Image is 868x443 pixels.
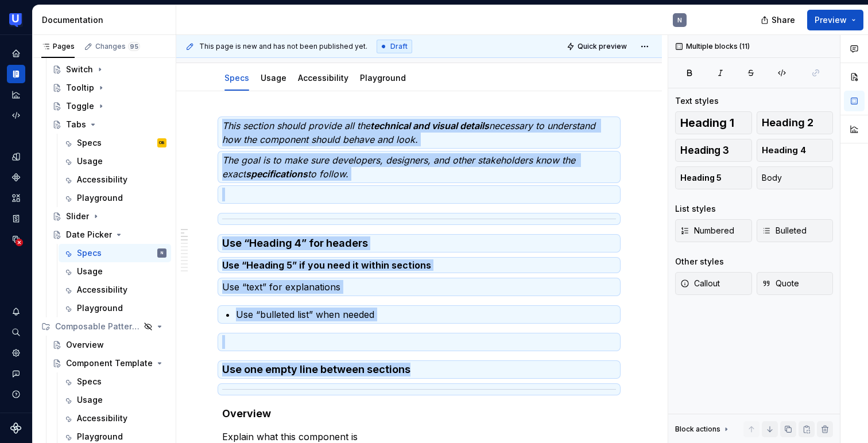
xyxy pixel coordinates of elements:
span: Bulleted [762,225,807,236]
a: SpecsOB [59,134,171,152]
div: Specs [77,376,102,387]
div: Block actions [675,421,731,437]
a: Playground [59,189,171,207]
a: Playground [59,299,171,317]
div: Pages [41,42,75,51]
div: Playground [77,192,123,204]
div: Component Template [66,357,153,369]
button: Contact support [7,364,25,383]
div: Date Picker [66,229,112,240]
button: Numbered [675,219,752,242]
button: Quick preview [563,38,632,55]
a: Code automation [7,106,25,125]
a: Slider [48,207,171,226]
div: N [161,247,163,259]
em: specifications [246,168,308,180]
a: Accessibility [59,170,171,189]
span: Heading 4 [762,145,806,156]
div: Accessibility [293,65,353,90]
a: Components [7,168,25,186]
p: Use “text” for explanations [222,280,616,294]
div: Usage [77,156,103,167]
div: Usage [77,394,103,406]
span: Preview [815,14,847,26]
h4: Use one empty line between sections [222,363,616,376]
a: SpecsN [59,244,171,262]
span: 95 [128,42,140,51]
div: Accessibility [77,174,127,185]
button: Heading 2 [757,111,834,134]
h5: Use “Heading 5” if you need it within sections [222,259,616,271]
h4: Use “Heading 4” for headers [222,236,616,250]
div: Switch [66,64,93,75]
a: Accessibility [59,281,171,299]
a: Switch [48,60,171,79]
a: Component Template [48,354,171,372]
div: Accessibility [77,284,127,296]
span: Heading 2 [762,117,813,129]
button: Notifications [7,302,25,321]
div: Specs [77,247,102,259]
span: Callout [680,278,720,289]
div: Composable Patterns [55,321,140,332]
div: N [677,15,682,25]
button: Preview [807,10,863,30]
a: Accessibility [59,409,171,428]
img: 41adf70f-fc1c-4662-8e2d-d2ab9c673b1b.png [9,13,23,27]
a: Tooltip [48,79,171,97]
a: Overview [48,336,171,354]
a: Usage [59,152,171,170]
div: Overview [66,339,104,351]
span: Quick preview [578,42,627,51]
div: Storybook stories [7,209,25,228]
div: Playground [77,431,123,442]
div: Toggle [66,100,94,112]
a: Playground [360,73,406,83]
span: Share [772,14,795,26]
a: Date Picker [48,226,171,244]
div: Specs [220,65,254,90]
div: Slider [66,211,89,222]
a: Home [7,44,25,63]
button: Quote [757,272,834,295]
div: Playground [355,65,410,90]
button: Heading 5 [675,166,752,189]
a: Assets [7,189,25,207]
button: Body [757,166,834,189]
h4: Overview [222,407,616,421]
a: Settings [7,344,25,362]
em: technical and visual details [370,120,489,131]
a: Toggle [48,97,171,115]
a: Usage [59,262,171,281]
button: Search ⌘K [7,323,25,341]
button: Callout [675,272,752,295]
button: Heading 4 [757,139,834,162]
div: Usage [77,266,103,277]
a: Usage [59,391,171,409]
a: Specs [59,372,171,391]
span: Heading 1 [680,117,734,129]
div: Tabs [66,119,86,130]
div: Specs [77,137,102,149]
div: Documentation [42,14,171,26]
svg: Supernova Logo [10,422,22,434]
div: Text styles [675,95,719,107]
em: to follow. [308,168,348,180]
a: Specs [224,73,249,83]
div: Composable Patterns [37,317,171,336]
button: Heading 3 [675,139,752,162]
div: Accessibility [77,413,127,424]
button: Heading 1 [675,111,752,134]
span: Quote [762,278,799,289]
div: List styles [675,203,716,215]
a: Design tokens [7,147,25,166]
a: Analytics [7,86,25,104]
span: Draft [390,42,408,51]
